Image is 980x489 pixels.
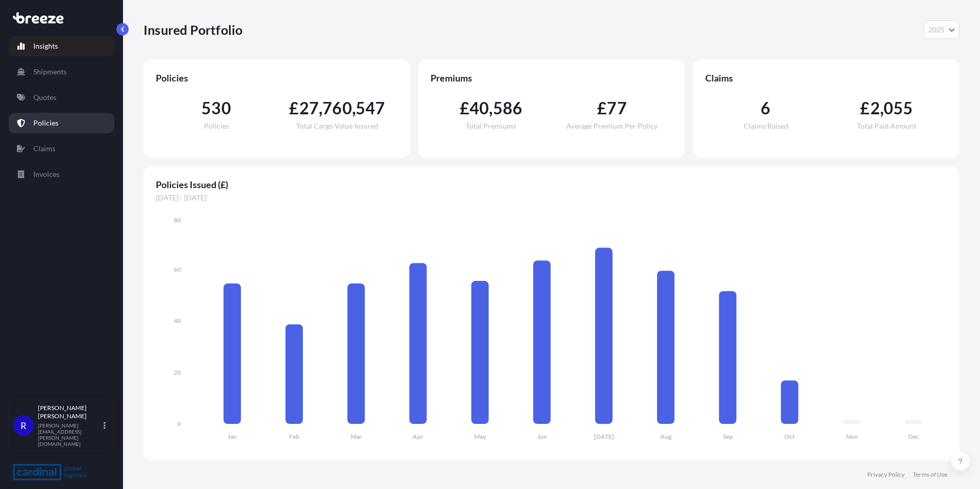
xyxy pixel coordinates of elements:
p: [PERSON_NAME] [PERSON_NAME] [38,404,101,420]
a: Insights [9,36,114,56]
span: [DATE] - [DATE] [156,193,947,203]
span: , [319,100,322,116]
span: £ [860,100,870,116]
tspan: Mar [351,433,362,440]
span: Policies [204,123,229,130]
p: Policies [33,118,58,128]
span: 055 [884,100,913,116]
tspan: 0 [177,420,181,427]
tspan: Sep [723,433,733,440]
tspan: Aug [660,433,672,440]
tspan: Feb [289,433,299,440]
p: Insights [33,41,58,51]
a: Privacy Policy [867,471,905,479]
span: £ [289,100,299,116]
a: Quotes [9,87,114,108]
p: Shipments [33,67,67,77]
span: , [489,100,493,116]
span: Total Paid Amount [857,123,916,130]
tspan: Oct [784,433,795,440]
span: Total Premiums [466,123,516,130]
p: [PERSON_NAME][EMAIL_ADDRESS][PERSON_NAME][DOMAIN_NAME] [38,422,101,447]
span: , [352,100,356,116]
tspan: 20 [174,369,181,376]
tspan: 40 [174,317,181,324]
span: 530 [201,100,231,116]
a: Terms of Use [913,471,947,479]
tspan: Nov [846,433,858,440]
span: Premiums [431,72,672,84]
span: 27 [299,100,319,116]
span: Policies [156,72,398,84]
span: Policies Issued (£) [156,178,947,191]
button: Year Selector [924,21,959,39]
span: Total Cargo Value Insured [296,123,378,130]
span: 547 [356,100,385,116]
tspan: 80 [174,216,181,224]
img: organization-logo [13,464,87,480]
tspan: May [474,433,486,440]
p: Insured Portfolio [144,22,242,38]
span: 2025 [928,25,945,35]
a: Invoices [9,164,114,185]
tspan: Apr [413,433,423,440]
tspan: 60 [174,266,181,273]
p: Invoices [33,169,59,179]
span: , [880,100,884,116]
p: Claims [33,144,55,154]
a: Shipments [9,62,114,82]
tspan: Dec [908,433,919,440]
span: 586 [493,100,523,116]
span: 77 [607,100,626,116]
span: 6 [761,100,770,116]
span: R [21,420,27,431]
span: £ [597,100,607,116]
a: Claims [9,138,114,159]
span: £ [460,100,469,116]
tspan: Jan [228,433,237,440]
span: 40 [469,100,489,116]
a: Policies [9,113,114,133]
span: Claims Raised [744,123,788,130]
span: Claims [705,72,947,84]
p: Quotes [33,92,56,103]
span: 2 [870,100,880,116]
tspan: [DATE] [594,433,614,440]
tspan: Jun [537,433,547,440]
span: Average Premium Per Policy [566,123,658,130]
span: 760 [322,100,352,116]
